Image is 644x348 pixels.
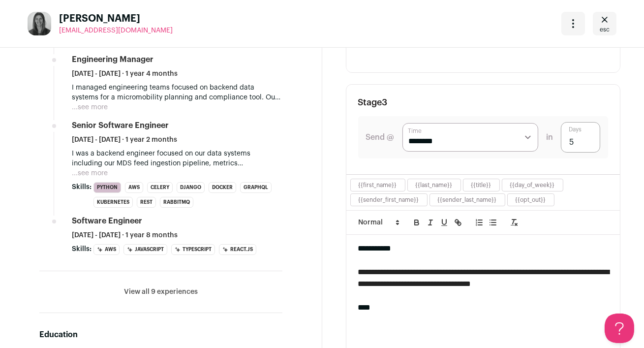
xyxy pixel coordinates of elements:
p: I managed engineering teams focused on backend data systems for a micromobility planning and comp... [72,83,282,102]
div: Engineering Manager [72,54,153,65]
input: Days [561,122,600,153]
a: [EMAIL_ADDRESS][DOMAIN_NAME] [59,26,173,35]
img: 59d13e82202d8efe6a0950957903e1cc04b55f26f646a421f8b09ef293e9961a [28,12,51,35]
button: Open dropdown [561,12,585,35]
button: {{sender_first_name}} [359,196,419,204]
button: {{last_name}} [416,181,453,189]
li: RabbitMQ [160,197,193,208]
h2: Education [39,329,282,341]
h3: Stage [358,96,388,108]
iframe: Help Scout Beacon - Open [605,314,634,343]
span: [DATE] - [DATE] · 1 year 2 months [72,135,177,145]
div: Software Engineer [72,216,142,226]
span: [PERSON_NAME] [59,12,173,26]
span: [DATE] - [DATE] · 1 year 4 months [72,69,178,79]
li: AWS [93,244,120,255]
li: Django [177,182,205,193]
span: 3 [382,98,388,107]
li: TypeScript [171,244,215,255]
span: [EMAIL_ADDRESS][DOMAIN_NAME] [59,27,173,34]
button: ...see more [72,102,108,112]
div: Senior Software Engineer [72,120,169,131]
button: {{opt_out}} [516,196,546,204]
li: AWS [125,182,143,193]
button: {{first_name}} [359,181,397,189]
label: Send @ [366,131,395,143]
span: Skills: [72,244,92,254]
a: Close [593,12,616,35]
button: View all 9 experiences [124,287,198,297]
li: Kubernetes [93,197,133,208]
li: GraphQL [240,182,272,193]
li: REST [137,197,156,208]
span: Skills: [72,182,92,192]
p: I was a backend engineer focused on our data systems including our MDS feed ingestion pipeline, m... [72,149,282,168]
li: JavaScript [123,244,167,255]
li: Celery [147,182,173,193]
button: {{title}} [471,181,491,189]
button: {{sender_last_name}} [438,196,497,204]
button: ...see more [72,168,108,178]
li: React.js [219,244,256,255]
span: in [546,131,553,143]
li: Docker [209,182,236,193]
span: esc [600,26,610,33]
li: Python [93,182,121,193]
span: [DATE] - [DATE] · 1 year 8 months [72,230,178,240]
button: {{day_of_week}} [510,181,555,189]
